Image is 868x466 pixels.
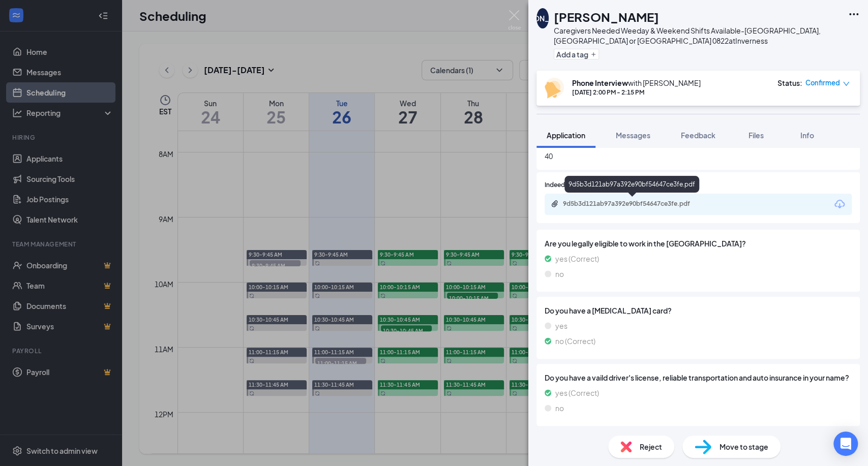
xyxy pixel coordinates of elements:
span: no (Correct) [555,335,595,347]
b: Phone Interview [572,78,628,87]
button: PlusAdd a tag [554,49,599,59]
span: no [555,402,564,414]
span: Confirmed [805,78,840,88]
div: [PERSON_NAME] [513,13,572,23]
span: Info [800,131,814,140]
span: 40 [545,150,852,162]
div: Status : [777,78,802,88]
div: with [PERSON_NAME] [572,78,701,88]
svg: Ellipses [848,8,860,20]
span: down [843,80,850,87]
div: Open Intercom Messenger [833,431,858,456]
span: Are you legally eligible to work in the [GEOGRAPHIC_DATA]? [545,238,852,249]
span: Feedback [681,131,715,140]
div: Caregivers Needed Weeday & Weekend Shifts Available-[GEOGRAPHIC_DATA], [GEOGRAPHIC_DATA] or [GEOG... [554,25,843,46]
span: Messages [616,131,650,140]
span: yes (Correct) [555,387,599,398]
div: 9d5b3d121ab97a392e90bf54647ce3fe.pdf [563,200,705,208]
div: 9d5b3d121ab97a392e90bf54647ce3fe.pdf [564,176,699,193]
span: Indeed Resume [545,180,589,190]
span: Files [749,131,764,140]
span: yes (Correct) [555,253,599,264]
div: [DATE] 2:00 PM - 2:15 PM [572,88,701,97]
span: Move to stage [720,441,768,452]
span: Application [547,131,585,140]
svg: Plus [590,51,596,57]
a: Paperclip9d5b3d121ab97a392e90bf54647ce3fe.pdf [551,200,715,209]
h1: [PERSON_NAME] [554,8,659,25]
span: no [555,268,564,279]
span: Do you have a [MEDICAL_DATA] card? [545,305,852,316]
span: Reject [640,441,662,452]
svg: Download [833,198,846,210]
svg: Paperclip [551,200,559,208]
span: yes [555,320,567,331]
span: Do you have a vaild driver's license, reliable transportation and auto insurance in your name? [545,372,852,383]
